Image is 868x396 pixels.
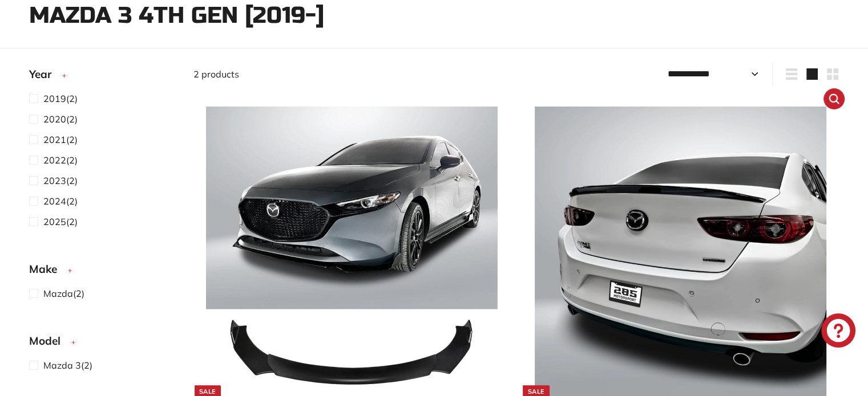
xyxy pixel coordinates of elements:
[43,287,84,300] span: (2)
[29,258,175,286] button: Make
[43,113,66,125] span: 2020
[43,195,66,207] span: 2024
[43,174,78,187] span: (2)
[193,67,516,81] div: 2 products
[43,194,78,208] span: (2)
[43,216,66,227] span: 2025
[29,3,839,28] h1: Mazda 3 4th Gen [2019-]
[29,333,69,349] span: Model
[29,329,175,358] button: Model
[43,93,66,104] span: 2019
[43,215,78,228] span: (2)
[43,112,78,126] span: (2)
[43,360,81,371] span: Mazda 3
[43,288,73,299] span: Mazda
[29,66,60,83] span: Year
[43,358,92,372] span: (2)
[29,63,175,91] button: Year
[43,134,66,145] span: 2021
[818,313,859,350] inbox-online-store-chat: Shopify online store chat
[43,153,78,167] span: (2)
[43,133,78,146] span: (2)
[43,175,66,186] span: 2023
[43,154,66,166] span: 2022
[43,92,78,105] span: (2)
[29,261,66,277] span: Make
